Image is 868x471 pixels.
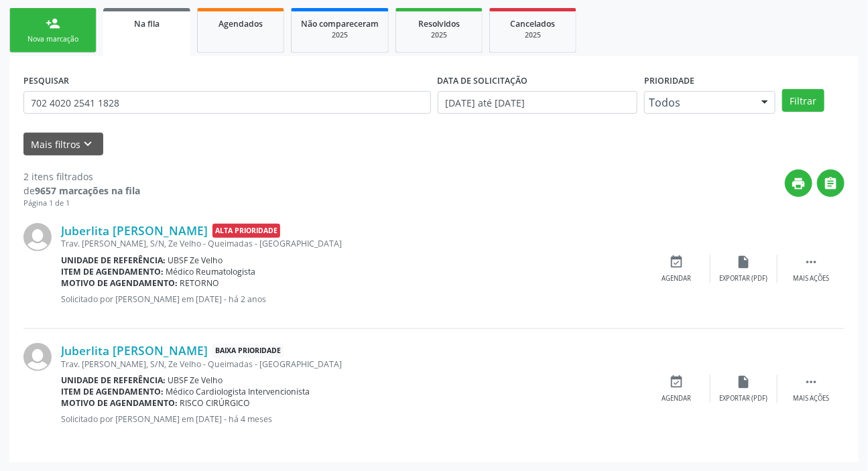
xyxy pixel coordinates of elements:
[438,70,528,91] label: DATA DE SOLICITAÇÃO
[46,16,60,31] div: person_add
[212,224,280,238] span: Alta Prioridade
[168,375,223,386] span: UBSF Ze Velho
[61,293,643,305] p: Solicitado por [PERSON_NAME] em [DATE] - há 2 anos
[61,397,178,409] b: Motivo de agendamento:
[134,18,160,29] span: Na fila
[23,223,52,251] img: img
[301,18,379,29] span: Não compareceram
[670,375,684,389] i: event_available
[662,394,692,403] div: Agendar
[61,238,643,249] div: Trav. [PERSON_NAME], S/N, Ze Velho - Queimadas - [GEOGRAPHIC_DATA]
[23,184,140,198] div: de
[804,255,818,269] i: 
[23,343,52,371] img: img
[418,18,460,29] span: Resolvidos
[61,358,643,370] div: Trav. [PERSON_NAME], S/N, Ze Velho - Queimadas - [GEOGRAPHIC_DATA]
[793,394,829,403] div: Mais ações
[180,277,220,289] span: RETORNO
[824,176,839,191] i: 
[649,96,748,109] span: Todos
[662,274,692,283] div: Agendar
[301,30,379,40] div: 2025
[19,34,86,44] div: Nova marcação
[23,91,431,114] input: Nome, CNS
[737,375,751,389] i: insert_drive_file
[166,386,310,397] span: Médico Cardiologista Intervencionista
[61,375,166,386] b: Unidade de referência:
[81,137,96,151] i: keyboard_arrow_down
[817,170,845,197] button: 
[23,198,140,209] div: Página 1 de 1
[61,343,208,358] a: Juberlita [PERSON_NAME]
[737,255,751,269] i: insert_drive_file
[670,255,684,269] i: event_available
[61,277,178,289] b: Motivo de agendamento:
[720,274,768,283] div: Exportar (PDF)
[782,89,824,112] button: Filtrar
[61,413,643,425] p: Solicitado por [PERSON_NAME] em [DATE] - há 4 meses
[438,91,638,114] input: Selecione um intervalo
[219,18,263,29] span: Agendados
[720,394,768,403] div: Exportar (PDF)
[406,30,473,40] div: 2025
[35,184,140,197] strong: 9657 marcações na fila
[61,223,208,238] a: Juberlita [PERSON_NAME]
[644,70,694,91] label: Prioridade
[804,375,818,389] i: 
[792,176,806,191] i: print
[168,255,223,266] span: UBSF Ze Velho
[166,266,256,277] span: Médico Reumatologista
[23,170,140,184] div: 2 itens filtrados
[785,170,812,197] button: print
[23,133,103,156] button: Mais filtroskeyboard_arrow_down
[212,344,284,358] span: Baixa Prioridade
[61,255,166,266] b: Unidade de referência:
[61,386,164,397] b: Item de agendamento:
[511,18,556,29] span: Cancelados
[23,70,69,91] label: PESQUISAR
[180,397,251,409] span: RISCO CIRÚRGICO
[61,266,164,277] b: Item de agendamento:
[499,30,566,40] div: 2025
[793,274,829,283] div: Mais ações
